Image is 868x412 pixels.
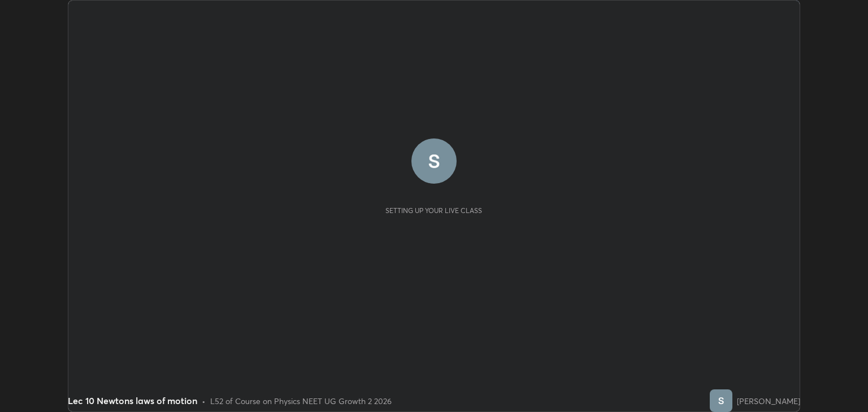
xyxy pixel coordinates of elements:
img: 25b204f45ac4445a96ad82fdfa2bbc62.56875823_3 [411,138,457,184]
div: [PERSON_NAME] [737,395,800,407]
div: Setting up your live class [385,206,482,215]
div: • [202,395,206,407]
div: L52 of Course on Physics NEET UG Growth 2 2026 [210,395,392,407]
img: 25b204f45ac4445a96ad82fdfa2bbc62.56875823_3 [710,389,732,412]
div: Lec 10 Newtons laws of motion [68,394,197,407]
